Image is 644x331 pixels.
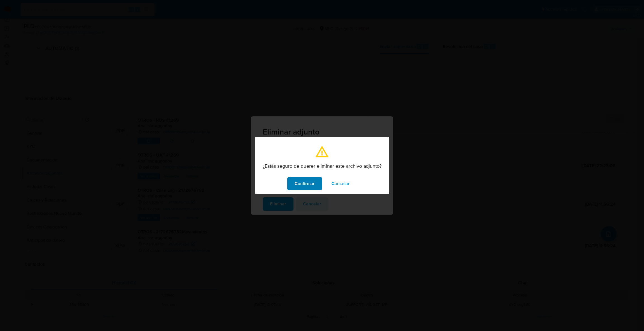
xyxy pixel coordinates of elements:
[295,178,315,190] span: Confirmar
[287,177,322,190] button: modal_confirmation.confirm
[332,178,350,190] span: Cancelar
[263,163,382,169] p: ¿Estás seguro de querer eliminar este archivo adjunto?
[324,177,357,190] button: modal_confirmation.cancel
[255,137,389,194] div: modal_confirmation.title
